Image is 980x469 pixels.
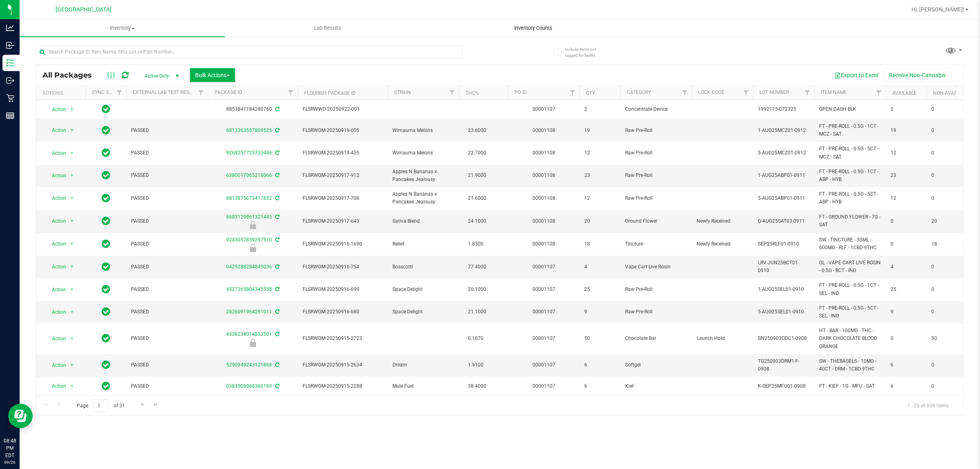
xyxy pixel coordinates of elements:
[464,380,490,392] span: 38.4000
[102,284,110,295] span: In Sync
[758,335,809,342] span: SN250903ODC1-0908
[931,308,962,316] span: 0
[565,46,606,58] span: Include items not tagged for facility
[226,362,272,368] a: 5290949243121868
[20,20,225,37] a: Inventory
[67,261,77,272] span: select
[464,170,490,181] span: 21.9000
[274,264,279,270] span: Sync from Compliance System
[697,217,748,225] span: Newly Received
[532,264,555,270] a: 00001107
[131,335,203,342] span: PASSED
[207,244,299,252] div: Newly Received
[274,237,279,243] span: Sync from Compliance System
[392,168,454,183] span: Apples N Bananas x Pancakes Jealousy
[284,86,298,100] a: Filter
[226,214,272,220] a: 6683129861321445
[392,217,454,225] span: Sativa Blend
[226,309,272,315] a: 2826091964291011
[584,149,615,157] span: 12
[207,221,299,229] div: Newly Received
[819,213,881,229] span: FT - GROUND FLOWER - 7G - SAT
[45,261,67,272] span: Action
[819,281,881,297] span: FT - PRE-ROLL - 0.5G - 1CT - SEL - IND
[45,380,67,392] span: Action
[758,127,809,134] span: 1-AUG25MCZ01-0912
[304,90,356,96] a: Flourish Package ID
[102,333,110,344] span: In Sync
[532,286,555,292] a: 00001107
[891,172,922,179] span: 23
[8,404,33,428] iframe: Resource center
[931,127,962,134] span: 0
[226,195,272,201] a: 6813875673417622
[67,170,77,181] span: select
[392,361,454,369] span: Dream
[131,172,203,179] span: PASSED
[137,399,149,410] a: Go to the next page
[226,264,272,270] a: 0425288284845036
[303,25,352,32] span: Lab Results
[226,286,272,292] a: 4527365804345558
[131,286,203,293] span: PASSED
[891,361,922,369] span: 6
[45,104,67,115] span: Action
[102,359,110,371] span: In Sync
[627,89,651,95] a: Category
[45,170,67,181] span: Action
[821,89,847,95] a: Item Name
[758,105,809,113] span: 1992115-072325
[625,240,687,248] span: Tincture
[207,339,299,347] div: Launch Hold
[102,306,110,317] span: In Sync
[758,172,809,179] span: 1-AUG25ABP01-0911
[584,194,615,202] span: 12
[819,236,881,252] span: SW - TINCTURE - 30ML - 600MG - RLF - 1CBD-9THC
[566,86,579,100] a: Filter
[303,127,383,134] span: FLSRWGM-20250919-605
[464,359,488,371] span: 1.9100
[464,284,490,295] span: 20.1000
[20,25,225,32] span: Inventory
[532,383,555,389] a: 00001107
[801,86,814,100] a: Filter
[45,147,67,159] span: Action
[67,192,77,204] span: select
[392,149,454,157] span: Wimauma Melons
[584,286,615,293] span: 25
[872,86,886,100] a: Filter
[445,86,459,100] a: Filter
[131,361,203,369] span: PASSED
[274,172,279,178] span: Sync from Compliance System
[131,382,203,390] span: PASSED
[274,150,279,156] span: Sync from Compliance System
[94,399,108,412] input: 1
[226,172,272,178] a: 6380017065218066
[758,194,809,202] span: 5-AUG25ABP01-0911
[45,238,67,250] span: Action
[891,263,922,271] span: 4
[131,263,203,271] span: PASSED
[584,105,615,113] span: 2
[464,333,488,344] span: 0.1870
[392,190,454,206] span: Apples N Bananas x Pancakes Jealousy
[465,90,479,96] a: THC%
[625,263,687,271] span: Vape Cart Live Rosin
[891,194,922,202] span: 12
[131,308,203,316] span: PASSED
[819,190,881,206] span: FT - PRE-ROLL - 0.5G - 5CT - ABP - HYB
[303,382,383,390] span: FLSRWGM-20250915-2288
[819,327,881,351] span: HT - BAR - 100MG - THC - DARK CHOCOLATE BLOOD ORANGE
[697,240,748,248] span: Newly Received
[150,399,162,410] a: Go to the last page
[911,6,964,13] span: Hi, [PERSON_NAME]!
[394,89,411,95] a: Strain
[514,89,527,95] a: PO ID
[584,127,615,134] span: 19
[131,194,203,202] span: PASSED
[758,259,809,275] span: LRV-JUN25BCT01-0910
[892,90,917,96] a: Available
[625,382,687,390] span: Kief
[92,89,123,95] a: Sync Status
[225,20,430,37] a: Lab Results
